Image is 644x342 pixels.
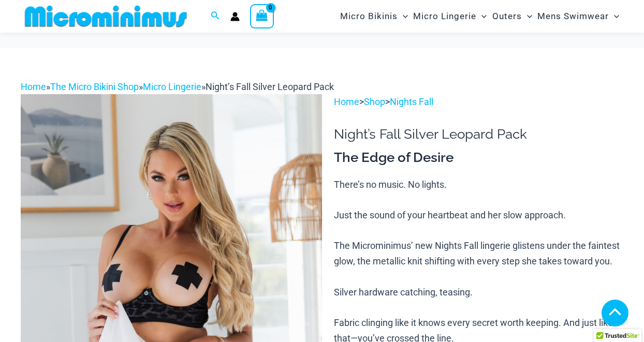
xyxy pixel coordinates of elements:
[334,96,359,107] a: Home
[230,12,240,21] a: Account icon link
[338,3,411,29] a: Micro BikinisMenu ToggleMenu Toggle
[411,3,489,29] a: Micro LingerieMenu ToggleMenu Toggle
[609,3,619,29] span: Menu Toggle
[492,3,522,29] span: Outers
[334,149,623,167] h3: The Edge of Desire
[21,81,334,92] span: » » »
[211,10,220,23] a: Search icon link
[413,3,476,29] span: Micro Lingerie
[398,3,408,29] span: Menu Toggle
[21,81,46,92] a: Home
[490,3,535,29] a: OutersMenu ToggleMenu Toggle
[206,81,334,92] span: Night’s Fall Silver Leopard Pack
[50,81,139,92] a: The Micro Bikini Shop
[21,5,191,28] img: MM SHOP LOGO FLAT
[535,3,622,29] a: Mens SwimwearMenu ToggleMenu Toggle
[143,81,201,92] a: Micro Lingerie
[250,4,274,28] a: View Shopping Cart, empty
[476,3,487,29] span: Menu Toggle
[390,96,433,107] a: Nights Fall
[522,3,532,29] span: Menu Toggle
[334,126,623,142] h1: Night’s Fall Silver Leopard Pack
[537,3,609,29] span: Mens Swimwear
[364,96,385,107] a: Shop
[340,3,398,29] span: Micro Bikinis
[336,2,623,31] nav: Site Navigation
[334,94,623,110] p: > >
